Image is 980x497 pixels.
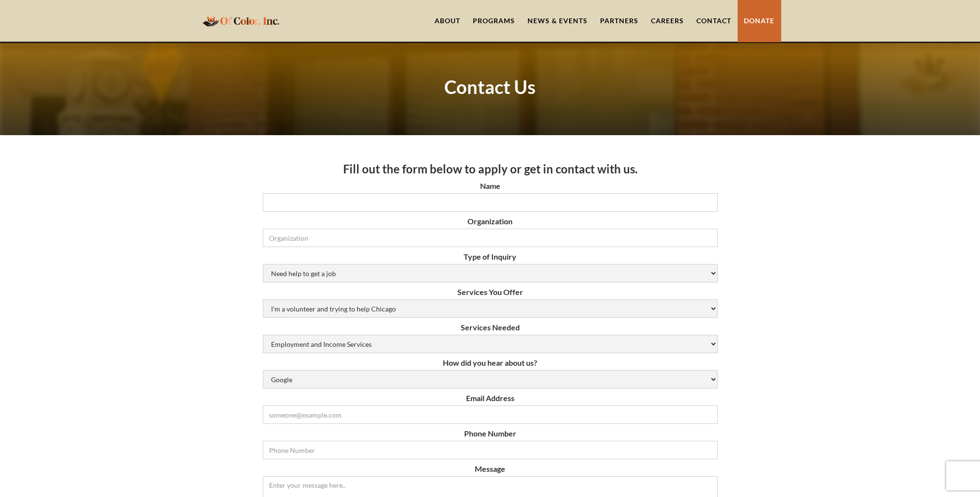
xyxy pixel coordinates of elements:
[473,16,515,26] div: Programs
[263,441,718,459] input: Phone Number
[263,323,718,332] label: Services Needed
[263,405,718,424] input: someone@example.com
[263,162,718,176] h3: Fill out the form below to apply or get in contact with us.
[263,358,718,368] label: How did you hear about us?
[200,9,282,32] a: home
[263,217,718,226] label: Organization
[263,252,718,262] label: Type of Inquiry
[263,181,718,191] label: Name
[263,464,718,474] label: Message
[263,287,718,297] label: Services You Offer
[263,429,718,438] label: Phone Number
[263,393,718,403] label: Email Address
[263,229,718,247] input: Organization
[444,76,536,98] strong: Contact Us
